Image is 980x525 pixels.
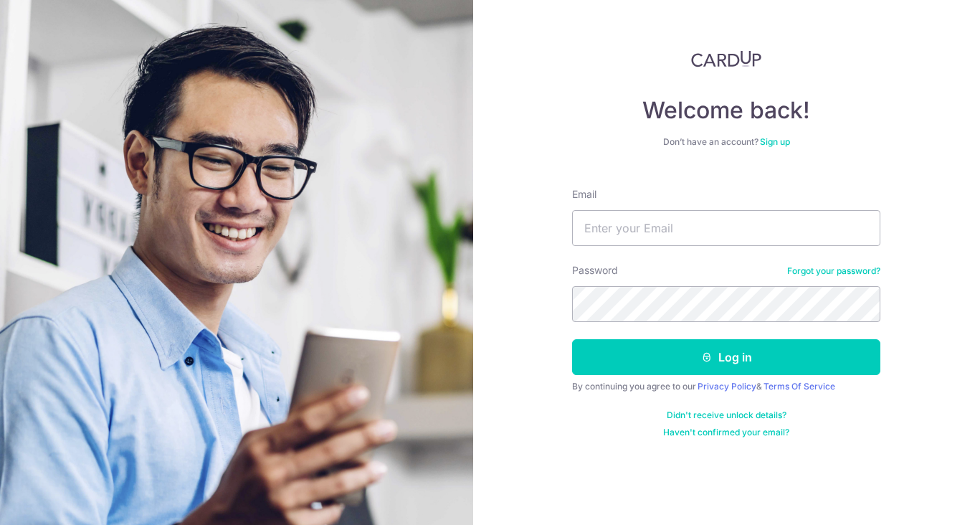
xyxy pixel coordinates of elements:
[572,136,880,148] div: Don’t have an account?
[572,210,880,246] input: Enter your Email
[760,136,790,147] a: Sign up
[572,187,596,202] label: Email
[663,427,789,438] a: Haven't confirmed your email?
[572,263,618,278] label: Password
[667,410,786,421] a: Didn't receive unlock details?
[572,96,880,125] h4: Welcome back!
[787,265,880,277] a: Forgot your password?
[691,50,761,67] img: CardUp Logo
[572,381,880,392] div: By continuing you agree to our &
[698,381,756,392] a: Privacy Policy
[572,339,880,375] button: Log in
[763,381,835,392] a: Terms Of Service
